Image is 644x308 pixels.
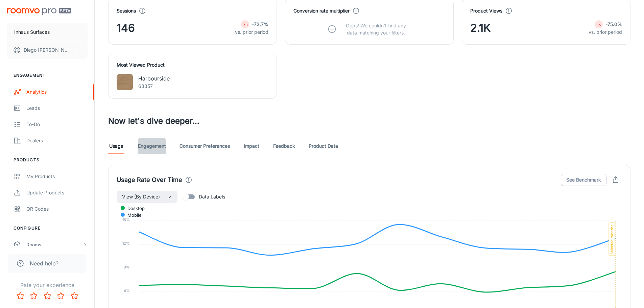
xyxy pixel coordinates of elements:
[252,21,268,27] strong: -72.7%
[138,82,170,90] p: 63357
[117,7,136,15] h4: Sessions
[124,288,130,293] tspan: 4%
[561,174,606,186] button: See Benchmark
[117,74,133,90] img: Harbourside
[180,138,230,154] a: Consumer Preferences
[26,241,82,248] div: Rooms
[605,21,622,27] strong: -75.0%
[124,265,130,269] tspan: 8%
[138,74,170,82] p: Harbourside
[5,281,89,289] p: Rate your experience
[470,20,491,36] span: 2.1K
[68,289,81,303] button: Rate 5 star
[24,46,71,54] p: Diego [PERSON_NAME]
[122,205,145,211] span: desktop
[309,138,338,154] a: Product Data
[138,138,166,154] a: Engagement
[122,241,130,246] tspan: 12%
[26,104,88,112] div: Leads
[26,88,88,96] div: Analytics
[26,173,88,180] div: My Products
[108,115,630,127] h3: Now let's dive deeper...
[7,8,71,15] img: Roomvo PRO Beta
[117,191,177,203] button: View (By Device)
[122,193,160,201] span: View (By Device)
[26,205,88,213] div: QR Codes
[122,212,142,218] span: mobile
[27,289,41,303] button: Rate 2 star
[26,137,88,144] div: Dealers
[41,289,54,303] button: Rate 3 star
[7,41,88,59] button: Diego [PERSON_NAME]
[117,175,182,185] h4: Usage Rate Over Time
[273,138,295,154] a: Feedback
[117,20,135,36] span: 146
[235,28,268,36] p: vs. prior period
[7,23,88,41] button: Inhaus Surfaces
[14,289,27,303] button: Rate 1 star
[54,289,68,303] button: Rate 4 star
[243,138,260,154] a: Impact
[26,189,88,196] div: Update Products
[589,28,622,36] p: vs. prior period
[30,259,58,267] span: Need help?
[26,121,88,128] div: To-do
[293,7,350,15] h4: Conversion rate multiplier
[199,193,225,200] span: Data Labels
[122,217,130,222] tspan: 16%
[470,7,502,15] h4: Product Views
[341,22,411,36] p: Oops! We couldn’t find any data matching your filters.
[108,138,124,154] a: Usage
[117,61,268,69] h4: Most Viewed Product
[14,28,50,36] p: Inhaus Surfaces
